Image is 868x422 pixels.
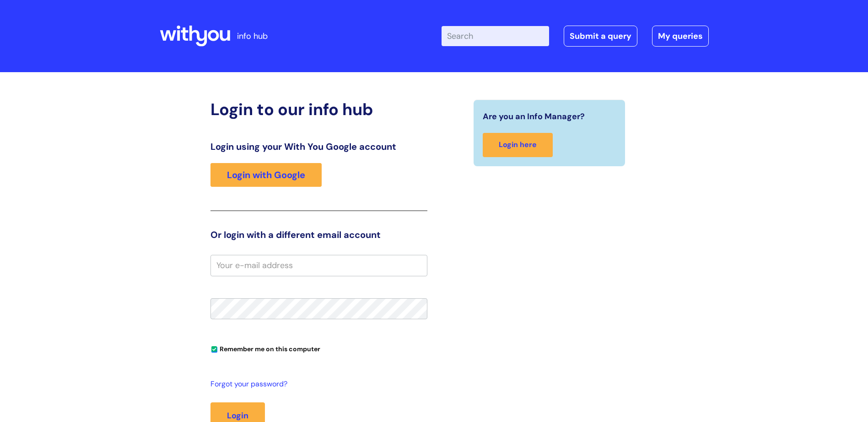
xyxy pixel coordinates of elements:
p: info hub [237,29,268,43]
span: Are you an Info Manager? [483,109,585,124]
input: Your e-mail address [210,255,427,276]
a: Login with Google [210,163,322,187]
a: Submit a query [564,26,637,47]
div: You can uncheck this option if you're logging in from a shared device [210,341,427,356]
h3: Or login with a different email account [210,229,427,240]
a: Login here [483,133,553,157]
h3: Login using your With You Google account [210,141,427,152]
label: Remember me on this computer [210,343,320,353]
input: Search [442,26,549,46]
input: Remember me on this computer [211,347,217,353]
a: Forgot your password? [210,378,423,391]
a: My queries [652,26,709,47]
h2: Login to our info hub [210,100,427,119]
